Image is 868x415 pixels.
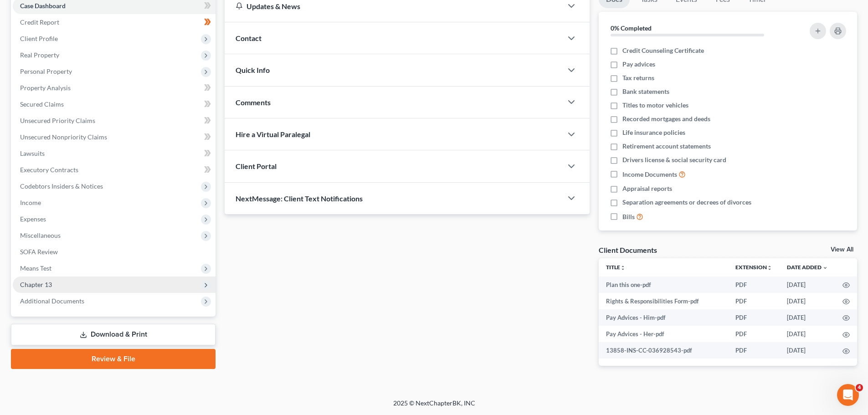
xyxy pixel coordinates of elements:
[622,212,635,221] span: Bills
[236,162,277,170] span: Client Portal
[20,117,95,124] span: Unsecured Priority Claims
[599,326,728,342] td: Pay Advices - Her-pdf
[622,128,685,137] span: Life insurance policies
[622,155,726,164] span: Drivers license & social security card
[20,133,107,141] span: Unsecured Nonpriority Claims
[20,215,46,223] span: Expenses
[599,277,728,293] td: Plan this one-pdf
[20,281,52,288] span: Chapter 13
[780,342,835,359] td: [DATE]
[611,24,652,32] strong: 0% Completed
[20,2,66,10] span: Case Dashboard
[13,244,216,260] a: SOFA Review
[728,293,780,309] td: PDF
[728,277,780,293] td: PDF
[622,101,688,110] span: Titles to motor vehicles
[20,84,71,92] span: Property Analysis
[236,194,363,203] span: NextMessage: Client Text Notifications
[20,51,59,59] span: Real Property
[11,324,216,345] a: Download & Print
[13,145,216,162] a: Lawsuits
[20,199,41,206] span: Income
[20,231,61,239] span: Miscellaneous
[780,326,835,342] td: [DATE]
[599,245,657,255] div: Client Documents
[856,384,863,391] span: 4
[236,66,270,74] span: Quick Info
[11,349,216,369] a: Review & File
[13,80,216,96] a: Property Analysis
[13,96,216,113] a: Secured Claims
[20,297,84,305] span: Additional Documents
[20,67,72,75] span: Personal Property
[236,1,551,11] div: Updates & News
[822,265,828,271] i: expand_more
[787,264,828,271] a: Date Added expand_more
[780,309,835,326] td: [DATE]
[620,265,626,271] i: unfold_more
[735,264,772,271] a: Extensionunfold_more
[13,14,216,31] a: Credit Report
[780,293,835,309] td: [DATE]
[622,87,669,96] span: Bank statements
[622,114,710,123] span: Recorded mortgages and deeds
[20,166,78,174] span: Executory Contracts
[606,264,626,271] a: Titleunfold_more
[599,342,728,359] td: 13858-INS-CC-036928543-pdf
[13,113,216,129] a: Unsecured Priority Claims
[622,60,655,69] span: Pay advices
[728,309,780,326] td: PDF
[622,46,704,55] span: Credit Counseling Certificate
[780,277,835,293] td: [DATE]
[831,246,853,253] a: View All
[13,162,216,178] a: Executory Contracts
[20,18,59,26] span: Credit Report
[599,309,728,326] td: Pay Advices - Him-pdf
[236,98,271,107] span: Comments
[622,142,711,151] span: Retirement account statements
[599,293,728,309] td: Rights & Responsibilities Form-pdf
[20,100,64,108] span: Secured Claims
[728,342,780,359] td: PDF
[622,170,677,179] span: Income Documents
[13,129,216,145] a: Unsecured Nonpriority Claims
[175,399,694,415] div: 2025 © NextChapterBK, INC
[622,198,751,207] span: Separation agreements or decrees of divorces
[236,34,262,42] span: Contact
[622,184,672,193] span: Appraisal reports
[728,326,780,342] td: PDF
[20,149,45,157] span: Lawsuits
[837,384,859,406] iframe: Intercom live chat
[622,73,654,82] span: Tax returns
[767,265,772,271] i: unfold_more
[20,35,58,42] span: Client Profile
[236,130,310,138] span: Hire a Virtual Paralegal
[20,182,103,190] span: Codebtors Insiders & Notices
[20,264,51,272] span: Means Test
[20,248,58,256] span: SOFA Review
